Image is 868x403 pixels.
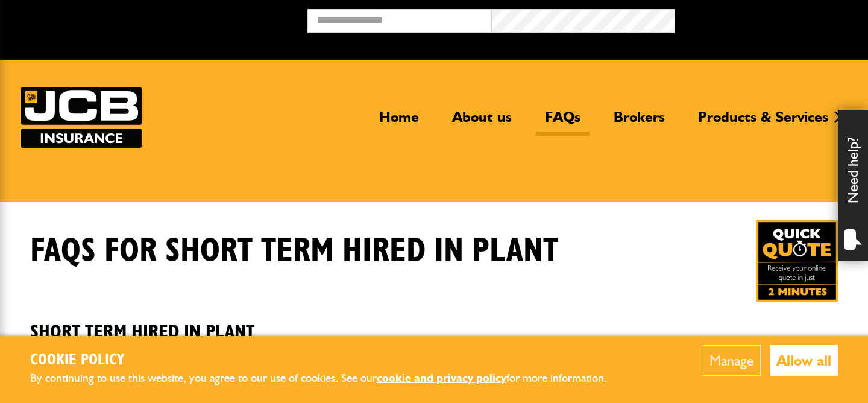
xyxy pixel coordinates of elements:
h2: Cookie Policy [30,351,627,370]
h1: FAQS for Short Term Hired In Plant [30,231,558,271]
img: Quick Quote [756,220,838,302]
a: About us [443,108,521,136]
a: cookie and privacy policy [377,371,506,385]
button: Broker Login [675,9,859,28]
a: Home [370,108,428,136]
img: JCB Insurance Services logo [21,87,142,148]
p: By continuing to use this website, you agree to our use of cookies. See our for more information. [30,369,627,388]
a: Brokers [605,108,674,136]
a: Products & Services [689,108,837,136]
a: JCB Insurance Services [21,87,142,148]
button: Manage [703,345,761,376]
div: Need help? [838,110,868,261]
a: FAQs [536,108,590,136]
h2: Short Term Hired In Plant [30,302,838,343]
a: Get your insurance quote in just 2-minutes [756,220,838,302]
button: Allow all [770,345,838,376]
